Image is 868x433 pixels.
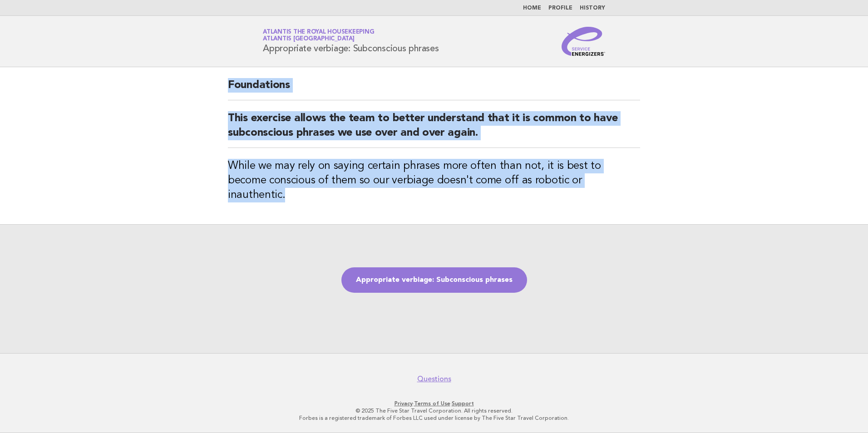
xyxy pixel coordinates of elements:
a: Profile [548,5,572,11]
img: Service Energizers [562,27,605,56]
h2: This exercise allows the team to better understand that it is common to have subconscious phrases... [228,111,640,148]
a: Atlantis the Royal HousekeepingAtlantis [GEOGRAPHIC_DATA] [263,29,374,42]
p: · · [156,400,712,407]
span: Atlantis [GEOGRAPHIC_DATA] [263,36,355,42]
a: Home [523,5,541,11]
a: Terms of Use [414,400,450,407]
h1: Appropriate verbiage: Subconscious phrases [263,30,439,53]
a: History [580,5,605,11]
a: Questions [417,374,451,384]
a: Privacy [395,400,413,407]
a: Appropriate verbiage: Subconscious phrases [341,267,527,293]
h2: Foundations [228,78,640,100]
h3: While we may rely on saying certain phrases more often than not, it is best to become conscious o... [228,159,640,202]
p: © 2025 The Five Star Travel Corporation. All rights reserved. [156,407,712,414]
p: Forbes is a registered trademark of Forbes LLC used under license by The Five Star Travel Corpora... [156,414,712,422]
a: Support [452,400,474,407]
